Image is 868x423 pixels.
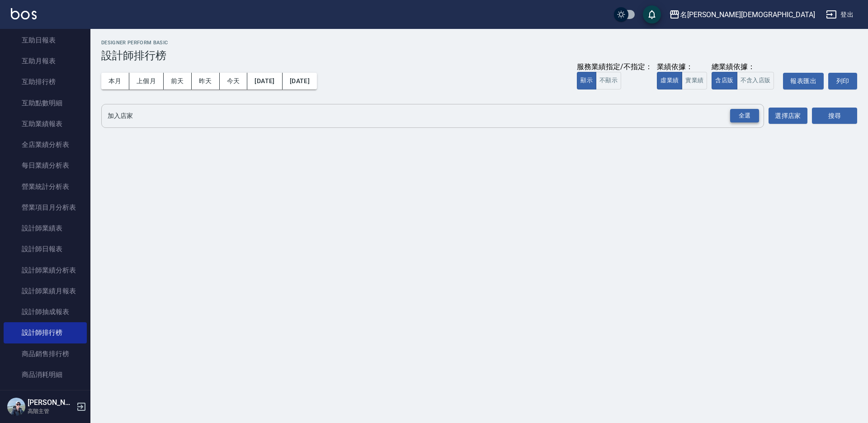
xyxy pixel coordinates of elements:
[129,73,164,89] button: 上個月
[101,49,857,62] h3: 設計師排行榜
[4,176,87,197] a: 營業統計分析表
[769,108,807,124] button: 選擇店家
[4,385,87,406] a: 商品進銷貨報表
[730,109,759,123] div: 全選
[680,9,815,20] div: 名[PERSON_NAME][DEMOGRAPHIC_DATA]
[657,62,707,72] div: 業績依據：
[101,40,857,46] h2: Designer Perform Basic
[28,407,74,415] p: 高階主管
[737,72,774,89] button: 不含入店販
[192,73,220,89] button: 昨天
[101,73,129,89] button: 本月
[577,62,652,72] div: 服務業績指定/不指定：
[4,364,87,385] a: 商品消耗明細
[596,72,621,89] button: 不顯示
[665,5,819,24] button: 名[PERSON_NAME][DEMOGRAPHIC_DATA]
[247,73,282,89] button: [DATE]
[577,72,596,89] button: 顯示
[4,301,87,322] a: 設計師抽成報表
[4,71,87,92] a: 互助排行榜
[682,72,707,89] button: 實業績
[728,107,761,125] button: Open
[164,73,192,89] button: 前天
[4,260,87,281] a: 設計師業績分析表
[4,134,87,155] a: 全店業績分析表
[828,73,857,89] button: 列印
[822,6,857,23] button: 登出
[4,197,87,218] a: 營業項目月分析表
[105,108,746,124] input: 店家名稱
[4,322,87,343] a: 設計師排行榜
[4,281,87,301] a: 設計師業績月報表
[4,93,87,113] a: 互助點數明細
[28,398,74,407] h5: [PERSON_NAME]
[4,343,87,364] a: 商品銷售排行榜
[4,51,87,71] a: 互助月報表
[7,398,25,416] img: Person
[4,155,87,176] a: 每日業績分析表
[783,73,824,89] button: 報表匯出
[4,218,87,239] a: 設計師業績表
[812,108,857,124] button: 搜尋
[4,30,87,51] a: 互助日報表
[712,62,778,72] div: 總業績依據：
[657,72,682,89] button: 虛業績
[4,239,87,259] a: 設計師日報表
[283,73,317,89] button: [DATE]
[712,72,737,89] button: 含店販
[220,73,248,89] button: 今天
[11,8,37,19] img: Logo
[4,113,87,134] a: 互助業績報表
[643,5,661,23] button: save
